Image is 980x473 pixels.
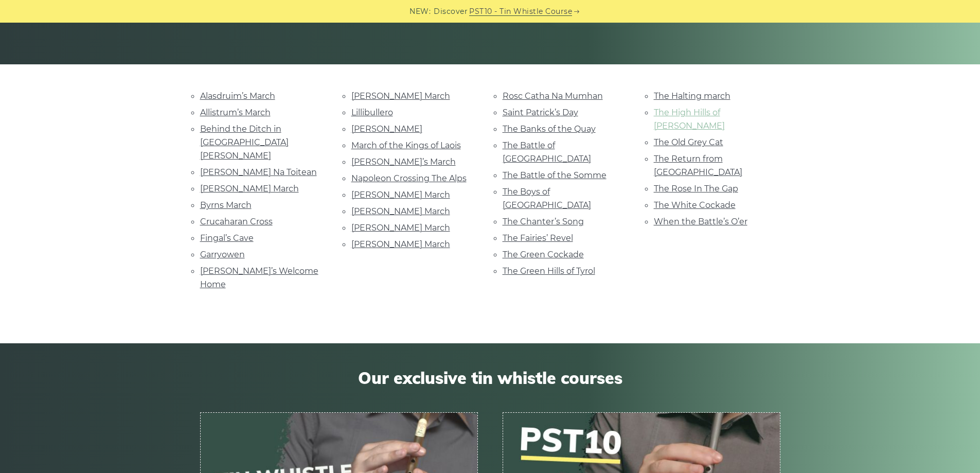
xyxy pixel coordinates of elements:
a: [PERSON_NAME]’s March [351,157,456,167]
a: [PERSON_NAME] [351,124,422,134]
a: The Halting march [654,91,730,101]
a: Allistrum’s March [200,108,271,117]
a: The Banks of the Quay [503,124,596,134]
a: Rosc Catha Na Mumhan [503,91,603,101]
span: NEW: [409,6,431,17]
a: Napoleon Crossing The Alps [351,173,467,183]
a: [PERSON_NAME] March [351,223,450,233]
a: Lillibullero [351,108,393,117]
a: The Green Cockade [503,250,584,259]
a: The Chanter’s Song [503,217,584,226]
a: Saint Patrick’s Day [503,108,578,117]
a: Behind the Ditch in [GEOGRAPHIC_DATA] [PERSON_NAME] [200,124,289,161]
a: The High Hills of [PERSON_NAME] [654,108,725,131]
a: Garryowen [200,250,245,259]
a: [PERSON_NAME] Na Toitean [200,167,317,177]
a: [PERSON_NAME] March [351,190,450,200]
a: PST10 - Tin Whistle Course [469,6,572,17]
a: When the Battle’s O’er [654,217,747,226]
a: Alasdruim’s March [200,91,275,101]
a: The Fairies’ Revel [503,233,573,243]
a: [PERSON_NAME] March [200,184,299,194]
a: [PERSON_NAME] March [351,206,450,216]
a: The Battle of the Somme [503,170,607,180]
a: March of the Kings of Laois [351,141,461,150]
a: The Green Hills of Tyrol [503,266,595,276]
a: Byrns March [200,200,252,210]
span: Discover [434,6,468,17]
a: [PERSON_NAME]’s Welcome Home [200,266,318,289]
a: Fingal’s Cave [200,233,254,243]
a: [PERSON_NAME] March [351,91,450,101]
a: [PERSON_NAME] March [351,239,450,249]
a: The Boys of [GEOGRAPHIC_DATA] [503,187,591,210]
a: Crucaharan Cross [200,217,273,226]
a: The Rose In The Gap [654,184,738,194]
a: The White Cockade [654,200,736,210]
span: Our exclusive tin whistle courses [200,368,780,388]
a: The Return from [GEOGRAPHIC_DATA] [654,154,742,177]
a: The Old Grey Cat [654,137,723,147]
a: The Battle of [GEOGRAPHIC_DATA] [503,141,591,164]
